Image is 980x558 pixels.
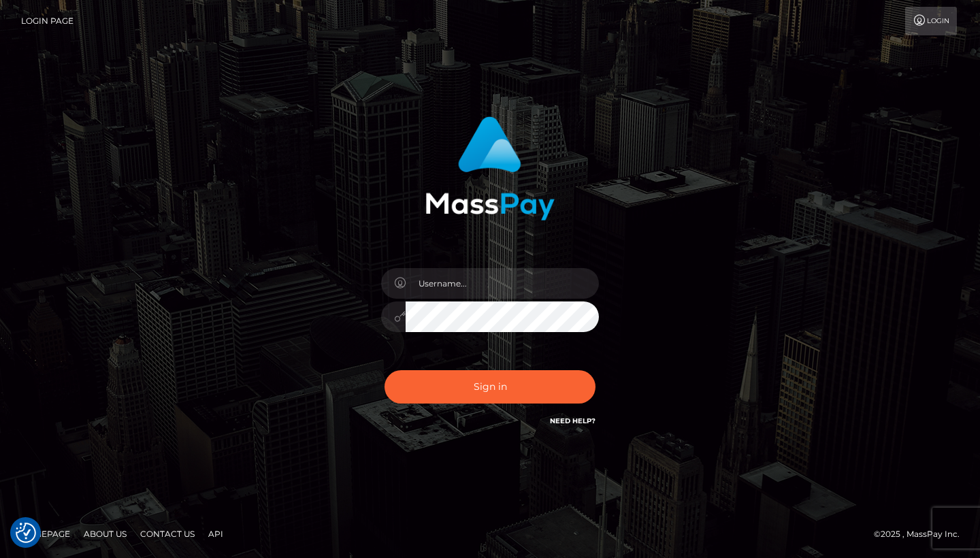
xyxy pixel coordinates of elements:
a: Need Help? [550,416,595,425]
input: Username... [406,268,599,299]
img: Revisit consent button [16,523,36,543]
div: © 2025 , MassPay Inc. [874,527,970,542]
a: Login Page [21,7,73,35]
a: API [203,523,229,544]
button: Sign in [385,370,595,404]
button: Consent Preferences [16,523,36,543]
a: About Us [78,523,132,544]
img: MassPay Login [425,116,555,220]
a: Contact Us [135,523,200,544]
a: Login [905,7,957,35]
a: Homepage [15,523,76,544]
